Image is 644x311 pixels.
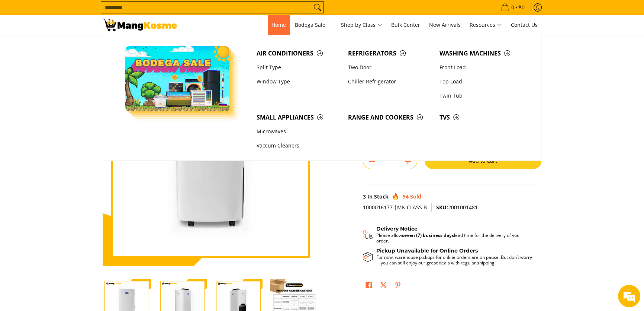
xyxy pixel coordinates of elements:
[402,232,454,238] strong: seven (7) business days
[403,193,409,200] span: 94
[507,15,541,35] a: Contact Us
[367,193,389,200] span: In Stock
[348,49,432,58] span: Refrigerators
[363,193,366,200] span: 3
[499,3,527,12] span: •
[253,60,344,74] a: Split Type
[337,15,386,35] a: Shop by Class
[344,110,436,124] a: Range and Cookers
[271,21,286,28] span: Home
[344,46,436,60] a: Refrigerators
[295,20,332,30] span: Bodega Sale
[393,280,403,292] a: Pin on Pinterest
[436,60,527,74] a: Front Load
[425,15,464,35] a: New Arrivals
[341,20,382,30] span: Shop by Class
[253,110,344,124] a: Small Appliances
[376,232,534,244] p: Please allow lead time for the delivery of your order.
[291,15,336,35] a: Bodega Sale
[436,89,527,103] a: Twin Tub
[399,155,417,167] button: Add
[344,60,436,74] a: Two Door
[466,15,506,35] a: Resources
[436,110,527,124] a: TVs
[125,46,229,111] img: Bodega Sale
[436,46,527,60] a: Washing Machines
[363,204,427,211] span: 1000016177 |MK CLASS B
[363,226,534,244] button: Shipping & Delivery
[376,247,478,254] strong: Pickup Unavailable for Online Orders
[436,204,478,211] span: 2001001481
[436,204,448,211] span: SKU:
[378,280,389,292] a: Post on X
[429,21,461,28] span: New Arrivals
[387,15,424,35] a: Bulk Center
[439,113,524,122] span: TVs
[257,113,341,122] span: Small Appliances
[410,193,421,200] span: Sold
[348,113,432,122] span: Range and Cookers
[439,49,524,58] span: Washing Machines
[253,46,344,60] a: Air Conditioners
[363,155,381,167] button: Subtract
[103,19,177,31] img: Carrier 30-Liter Dehumidifier - White (Class B) l Mang Kosme
[253,139,344,153] a: Vaccum Cleaners
[436,74,527,89] a: Top Load
[4,203,142,229] textarea: Type your message and hit 'Enter'
[376,225,418,232] strong: Delivery Notice
[268,15,290,35] a: Home
[391,21,420,28] span: Bulk Center
[470,20,502,30] span: Resources
[253,74,344,89] a: Window Type
[184,15,541,35] nav: Main Menu
[364,280,374,292] a: Share on Facebook
[376,254,534,266] p: For now, warehouse pickups for online orders are on pause. But don’t worry—you can still enjoy ou...
[510,5,515,10] span: 0
[517,5,526,10] span: ₱0
[344,74,436,89] a: Chiller Refrigerator
[122,4,140,22] div: Minimize live chat window
[312,2,323,13] button: Search
[39,42,125,51] div: Chat with us now
[253,125,344,139] a: Microwaves
[257,49,341,58] span: Air Conditioners
[43,94,103,169] span: We're online!
[511,21,538,28] span: Contact Us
